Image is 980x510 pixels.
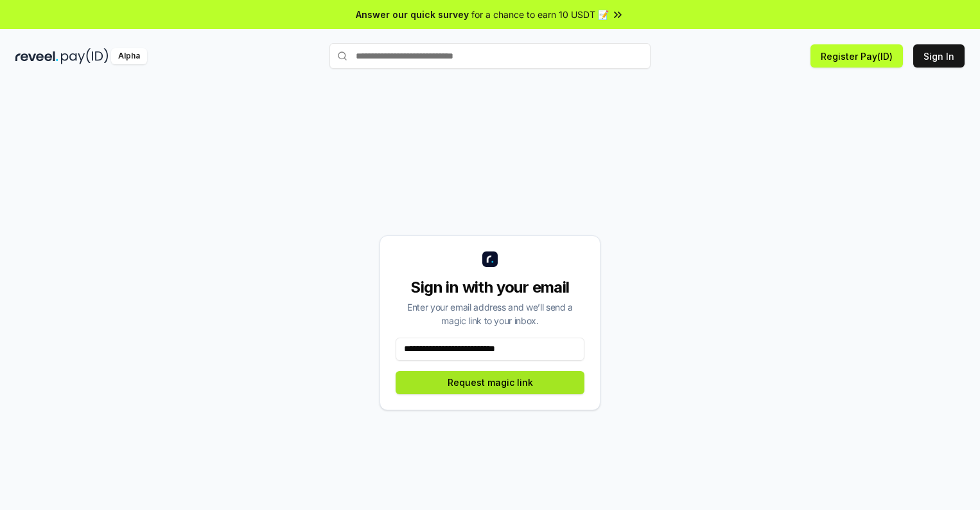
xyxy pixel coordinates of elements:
button: Register Pay(ID) [810,44,903,68]
span: for a chance to earn 10 USDT 📝 [471,8,609,21]
img: reveel_dark [15,48,58,64]
img: logo_small [482,251,498,267]
div: Alpha [111,48,147,64]
span: Answer our quick survey [356,8,469,21]
div: Sign in with your email [396,277,584,298]
button: Sign In [913,44,965,68]
div: Enter your email address and we’ll send a magic link to your inbox. [396,300,584,327]
button: Request magic link [396,371,584,394]
img: pay_id [61,48,109,64]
